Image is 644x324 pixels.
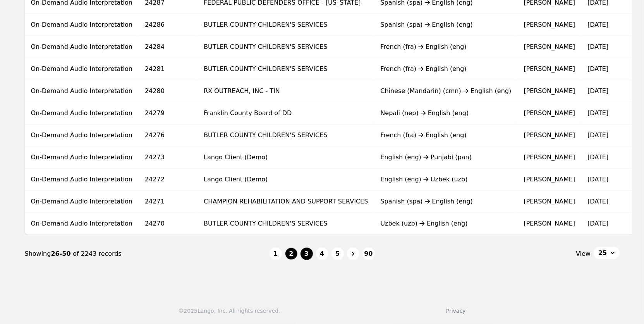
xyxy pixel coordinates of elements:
[197,213,374,235] td: BUTLER COUNTY CHILDREN'S SERVICES
[517,102,581,124] td: [PERSON_NAME]
[25,169,139,191] td: On-Demand Audio Interpretation
[381,175,512,184] div: English (eng) Uzbek (uzb)
[576,249,591,259] span: View
[381,131,512,140] div: French (fra) English (eng)
[517,58,581,80] td: [PERSON_NAME]
[197,36,374,58] td: BUTLER COUNTY CHILDREN'S SERVICES
[594,247,619,259] button: 25
[381,197,512,206] div: Spanish (spa) English (eng)
[587,176,608,183] time: [DATE]
[587,131,608,139] time: [DATE]
[197,58,374,80] td: BUTLER COUNTY CHILDREN'S SERVICES
[25,80,139,102] td: On-Demand Audio Interpretation
[197,169,374,191] td: Lango Client (Demo)
[381,153,512,162] div: English (eng) Punjabi (pan)
[25,249,270,259] div: Showing of 2243 records
[139,80,197,102] td: 24280
[446,308,466,314] a: Privacy
[139,146,197,169] td: 24273
[587,220,608,227] time: [DATE]
[139,36,197,58] td: 24284
[381,42,512,52] div: French (fra) English (eng)
[517,191,581,213] td: [PERSON_NAME]
[381,64,512,74] div: French (fra) English (eng)
[25,36,139,58] td: On-Demand Audio Interpretation
[587,65,608,72] time: [DATE]
[517,124,581,146] td: [PERSON_NAME]
[139,213,197,235] td: 24270
[197,146,374,169] td: Lango Client (Demo)
[316,248,328,260] button: 4
[25,213,139,235] td: On-Demand Audio Interpretation
[197,80,374,102] td: RX OUTREACH, INC - TIN
[139,14,197,36] td: 24286
[517,146,581,169] td: [PERSON_NAME]
[587,109,608,117] time: [DATE]
[197,14,374,36] td: BUTLER COUNTY CHILDREN'S SERVICES
[517,36,581,58] td: [PERSON_NAME]
[381,109,512,118] div: Nepali (nep) English (eng)
[197,124,374,146] td: BUTLER COUNTY CHILDREN'S SERVICES
[25,235,620,273] nav: Page navigation
[587,198,608,205] time: [DATE]
[25,124,139,146] td: On-Demand Audio Interpretation
[139,102,197,124] td: 24279
[381,20,512,29] div: Spanish (spa) English (eng)
[197,191,374,213] td: CHAMPION REHABILITATION AND SUPPORT SERVICES
[587,21,608,28] time: [DATE]
[301,248,313,260] button: 3
[517,80,581,102] td: [PERSON_NAME]
[139,191,197,213] td: 24271
[197,102,374,124] td: Franklin County Board of DD
[51,250,73,257] span: 26-50
[362,248,375,260] button: 90
[517,169,581,191] td: [PERSON_NAME]
[139,169,197,191] td: 24272
[178,307,280,315] div: © 2025 Lango, Inc. All rights reserved.
[139,58,197,80] td: 24281
[517,14,581,36] td: [PERSON_NAME]
[381,86,512,96] div: Chinese (Mandarin) (cmn) English (eng)
[587,43,608,50] time: [DATE]
[587,87,608,95] time: [DATE]
[25,146,139,169] td: On-Demand Audio Interpretation
[25,14,139,36] td: On-Demand Audio Interpretation
[381,219,512,228] div: Uzbek (uzb) English (eng)
[25,58,139,80] td: On-Demand Audio Interpretation
[331,248,344,260] button: 5
[270,248,282,260] button: 1
[25,102,139,124] td: On-Demand Audio Interpretation
[139,124,197,146] td: 24276
[25,191,139,213] td: On-Demand Audio Interpretation
[587,153,608,161] time: [DATE]
[517,213,581,235] td: [PERSON_NAME]
[598,248,607,258] span: 25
